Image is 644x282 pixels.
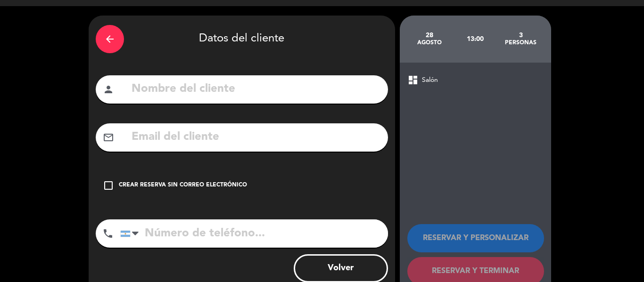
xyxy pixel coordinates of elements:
[407,224,544,252] button: RESERVAR Y PERSONALIZAR
[498,32,544,39] div: 3
[103,84,114,95] i: person
[120,219,388,248] input: Número de teléfono...
[96,23,388,56] div: Datos del cliente
[102,228,114,239] i: phone
[103,180,114,191] i: check_box_outline_blank
[407,74,419,86] span: dashboard
[103,132,114,143] i: mail_outline
[131,128,381,147] input: Email del cliente
[407,39,453,47] div: agosto
[121,220,142,247] div: Argentina: +54
[119,181,247,190] div: Crear reserva sin correo electrónico
[452,23,498,56] div: 13:00
[104,33,116,45] i: arrow_back
[422,75,438,86] span: Salón
[407,32,453,39] div: 28
[131,80,381,99] input: Nombre del cliente
[498,39,544,47] div: personas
